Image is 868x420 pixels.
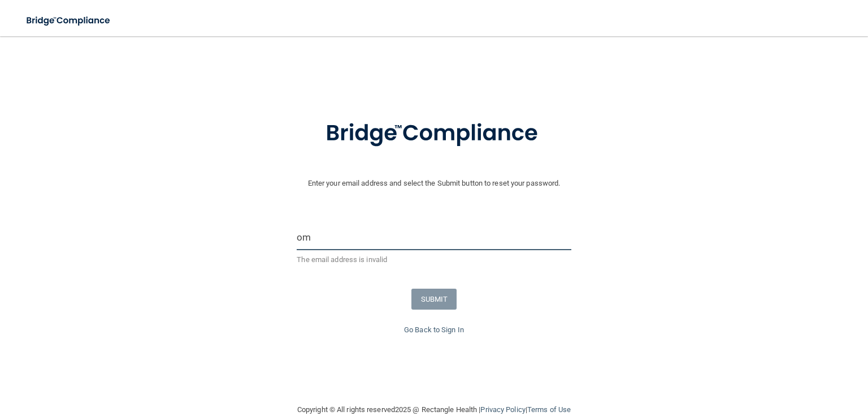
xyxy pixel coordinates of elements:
[673,340,854,385] iframe: Drift Widget Chat Controller
[480,405,525,414] a: Privacy Policy
[404,325,464,334] a: Go Back to Sign In
[411,289,457,310] button: SUBMIT
[297,253,571,267] p: The email address is invalid
[302,104,566,163] img: bridge_compliance_login_screen.278c3ca4.svg
[17,9,121,32] img: bridge_compliance_login_screen.278c3ca4.svg
[527,405,571,414] a: Terms of Use
[297,225,571,250] input: Email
